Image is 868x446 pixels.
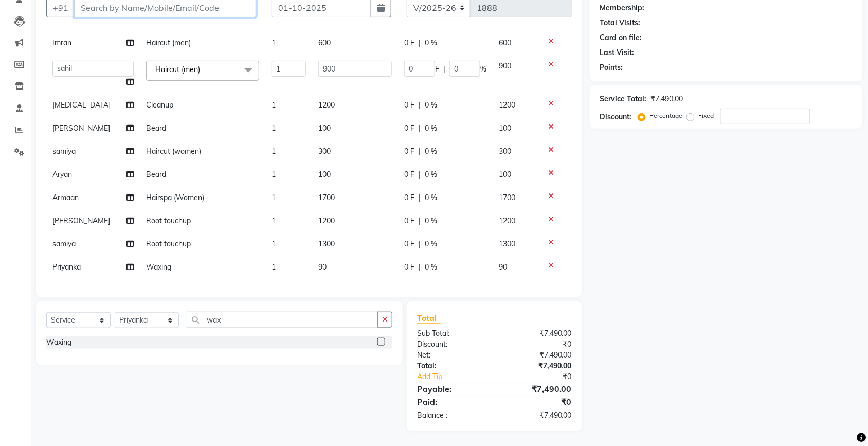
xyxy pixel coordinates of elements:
div: Service Total: [600,94,647,104]
span: 0 % [425,123,437,134]
span: 0 F [404,169,414,180]
span: 1200 [318,100,335,110]
span: 1200 [318,216,335,225]
span: samiya [52,239,76,248]
span: 0 F [404,262,414,273]
span: 1 [272,216,276,225]
span: | [419,239,421,249]
span: 0 F [404,216,414,226]
div: Membership: [600,3,645,13]
span: Waxing [146,262,171,272]
span: 1200 [499,216,515,225]
span: Armaan [52,193,79,202]
span: 1 [272,38,276,47]
span: F [435,64,439,75]
a: Add Tip [409,371,509,382]
span: 300 [318,147,331,156]
input: Search or Scan [187,312,378,328]
span: 0 % [425,216,437,226]
span: | [419,262,421,273]
div: ₹7,490.00 [494,383,580,395]
span: 0 F [404,100,414,111]
span: % [480,64,486,75]
span: Haircut (women) [146,147,201,156]
span: Beard [146,123,166,133]
span: 1 [272,193,276,202]
span: 100 [318,170,331,179]
div: Discount: [409,339,495,350]
span: | [443,64,445,75]
span: [PERSON_NAME] [52,123,110,133]
div: Payable: [409,383,495,395]
span: Hairspa (Women) [146,193,204,202]
span: 900 [499,61,511,70]
label: Percentage [650,111,683,120]
span: 1 [272,239,276,248]
div: Total: [409,361,495,371]
span: | [419,216,421,226]
span: | [419,169,421,180]
div: Points: [600,62,623,73]
div: Total Visits: [600,17,641,28]
a: x [200,65,205,74]
span: 90 [318,262,327,272]
span: Total [417,313,441,324]
label: Fixed [699,111,714,120]
span: 100 [499,123,511,133]
span: 1300 [318,239,335,248]
span: Aryan [52,170,72,179]
span: 600 [318,38,331,47]
span: 0 F [404,239,414,249]
div: Sub Total: [409,328,495,339]
span: 1700 [318,193,335,202]
div: Waxing [46,337,71,348]
div: ₹7,490.00 [494,410,580,421]
span: 0 F [404,123,414,134]
span: Haircut (men) [155,65,200,74]
span: 0 % [425,239,437,249]
span: 1 [272,100,276,110]
span: [PERSON_NAME] [52,216,110,225]
span: [MEDICAL_DATA] [52,100,111,110]
span: 0 % [425,146,437,157]
div: Net: [409,350,495,361]
span: Priyanka [52,262,81,272]
div: Card on file: [600,32,642,43]
div: ₹7,490.00 [494,328,580,339]
span: Root touchup [146,239,191,248]
span: 1 [272,123,276,133]
div: Discount: [600,112,632,122]
div: ₹7,490.00 [651,94,683,104]
span: 100 [499,170,511,179]
div: ₹0 [494,396,580,408]
span: Haircut (men) [146,38,191,47]
span: | [419,100,421,111]
span: Beard [146,170,166,179]
span: 1200 [499,100,515,110]
span: Root touchup [146,216,191,225]
div: ₹0 [509,371,580,382]
span: | [419,192,421,203]
div: Paid: [409,396,495,408]
span: 90 [499,262,507,272]
span: 300 [499,147,511,156]
span: 1 [272,262,276,272]
span: | [419,38,421,48]
span: | [419,123,421,134]
span: 1300 [499,239,515,248]
span: 0 F [404,38,414,48]
span: 0 % [425,38,437,48]
span: Imran [52,38,71,47]
span: 0 F [404,146,414,157]
span: samiya [52,147,76,156]
span: 1700 [499,193,515,202]
div: Balance : [409,410,495,421]
span: 0 % [425,262,437,273]
div: ₹0 [494,339,580,350]
span: 1 [272,147,276,156]
div: ₹7,490.00 [494,361,580,371]
span: 0 % [425,100,437,111]
span: 0 % [425,192,437,203]
div: ₹7,490.00 [494,350,580,361]
span: 0 F [404,192,414,203]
